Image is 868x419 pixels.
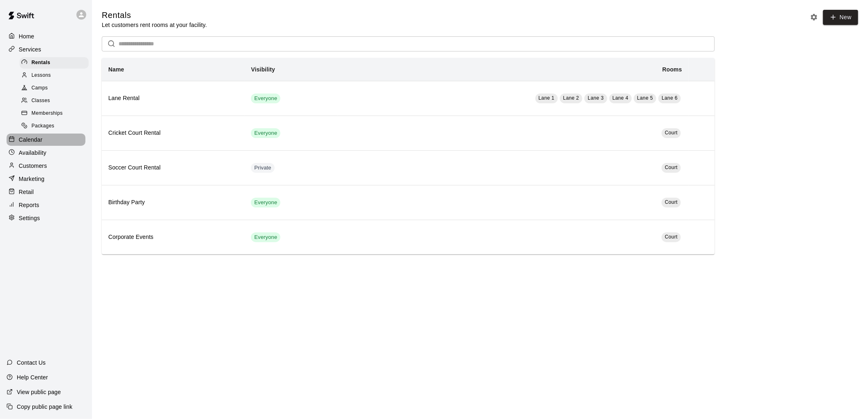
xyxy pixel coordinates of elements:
[108,94,238,103] h6: Lane Rental
[637,95,653,101] span: Lane 5
[102,58,715,254] table: simple table
[251,94,280,103] div: This service is visible to all of your customers
[20,69,92,82] a: Lessons
[108,233,238,242] h6: Corporate Events
[7,147,85,159] a: Availability
[251,234,280,241] span: Everyone
[19,175,45,183] p: Marketing
[665,130,678,136] span: Court
[251,95,280,103] span: Everyone
[20,56,92,69] a: Rentals
[251,164,275,172] span: Private
[19,214,40,222] p: Settings
[251,128,280,138] div: This service is visible to all of your customers
[19,32,34,40] p: Home
[31,109,63,118] span: Memberships
[20,120,89,132] div: Packages
[17,373,48,381] p: Help Center
[662,66,682,73] b: Rooms
[102,21,207,29] p: Let customers rent rooms at your facility.
[563,95,579,101] span: Lane 2
[19,149,47,157] p: Availability
[251,66,275,73] b: Visibility
[7,212,85,224] a: Settings
[17,403,72,411] p: Copy public page link
[665,165,678,170] span: Court
[19,162,47,170] p: Customers
[31,122,54,130] span: Packages
[20,82,89,94] div: Camps
[19,136,43,144] p: Calendar
[251,199,280,207] span: Everyone
[108,66,124,73] b: Name
[7,186,85,198] a: Retail
[102,10,207,21] h5: Rentals
[7,199,85,211] a: Reports
[7,43,85,56] a: Services
[108,129,238,138] h6: Cricket Court Rental
[662,95,678,101] span: Lane 6
[108,163,238,172] h6: Soccer Court Rental
[7,30,85,42] a: Home
[20,108,89,119] div: Memberships
[539,95,555,101] span: Lane 1
[823,10,858,25] a: New
[17,359,46,367] p: Contact Us
[251,129,280,137] span: Everyone
[31,97,50,105] span: Classes
[19,201,39,209] p: Reports
[31,71,51,80] span: Lessons
[665,199,678,205] span: Court
[20,107,92,120] a: Memberships
[808,11,820,23] button: Rental settings
[251,232,280,242] div: This service is visible to all of your customers
[7,134,85,146] a: Calendar
[20,57,89,69] div: Rentals
[31,59,50,67] span: Rentals
[20,120,92,133] a: Packages
[251,163,275,173] div: This service is hidden, and can only be accessed via a direct link
[20,95,89,107] div: Classes
[19,45,41,53] p: Services
[20,70,89,81] div: Lessons
[7,160,85,172] a: Customers
[31,84,48,92] span: Camps
[19,188,34,196] p: Retail
[20,95,92,107] a: Classes
[108,198,238,207] h6: Birthday Party
[251,198,280,207] div: This service is visible to all of your customers
[17,388,61,396] p: View public page
[613,95,629,101] span: Lane 4
[20,82,92,95] a: Camps
[588,95,604,101] span: Lane 3
[665,234,678,240] span: Court
[7,173,85,185] a: Marketing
